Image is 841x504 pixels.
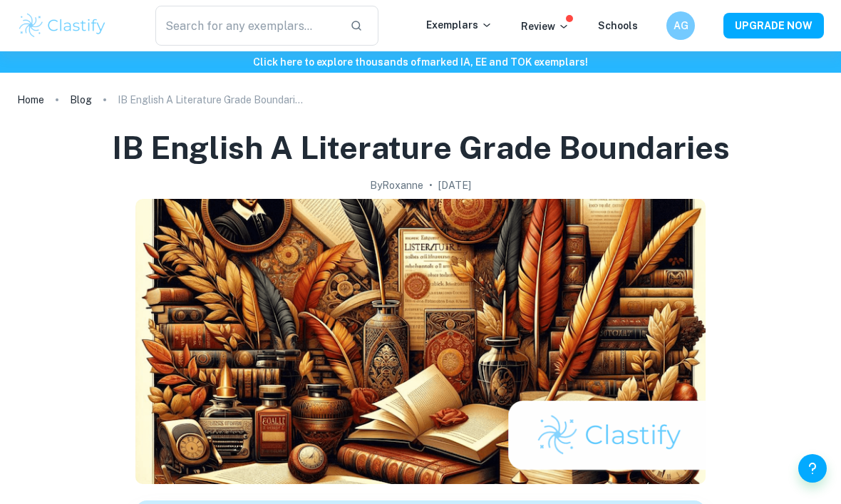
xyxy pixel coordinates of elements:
a: Schools [598,20,638,31]
button: AG [666,11,695,40]
button: Help and Feedback [798,454,827,483]
p: IB English A Literature Grade Boundaries [118,92,303,108]
a: Blog [70,90,92,110]
img: IB English A Literature Grade Boundaries cover image [135,199,706,484]
p: Exemplars [426,17,492,33]
p: Review [521,19,569,34]
input: Search for any exemplars... [155,6,339,46]
button: UPGRADE NOW [723,13,824,38]
h2: [DATE] [438,178,471,193]
h1: IB English A Literature Grade Boundaries [112,127,730,169]
img: Clastify logo [17,11,108,40]
a: Home [17,90,44,110]
p: • [429,178,433,193]
h6: AG [673,18,689,34]
h6: Click here to explore thousands of marked IA, EE and TOK exemplars ! [3,54,838,70]
h2: By Roxanne [370,178,423,193]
